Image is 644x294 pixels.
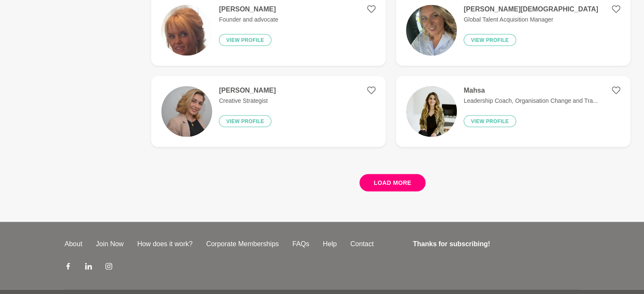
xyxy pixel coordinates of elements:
[58,239,89,249] a: About
[464,15,598,24] p: Global Talent Acquisition Manager
[464,115,516,127] button: View profile
[464,5,598,13] h4: [PERSON_NAME][DEMOGRAPHIC_DATA]
[219,115,271,127] button: View profile
[406,5,457,55] img: 7c9c67ee75fafd79ccb1403527cc5b3bb7fe531a-2316x3088.jpg
[396,76,630,147] a: MahsaLeadership Coach, Organisation Change and Tra...View profile
[151,76,386,147] a: [PERSON_NAME]Creative StrategistView profile
[219,86,276,94] h4: [PERSON_NAME]
[406,86,457,137] img: f25c4dbcbf762ae20e3ecb4e8bc2b18129f9e315-1109x1667.jpg
[105,262,112,272] a: Instagram
[219,96,276,105] p: Creative Strategist
[464,96,598,105] p: Leadership Coach, Organisation Change and Tra...
[161,86,212,137] img: 90f91889d58dbf0f15c0de29dd3d2b6802e5f768-900x900.png
[359,174,426,191] button: Load more
[85,262,92,272] a: LinkedIn
[219,15,278,24] p: Founder and advocate
[464,86,598,94] h4: Mahsa
[316,239,343,249] a: Help
[199,239,286,249] a: Corporate Memberships
[161,5,212,55] img: 11efa73726d150086d39d59a83bc723f66f1fc14-1170x2532.png
[219,34,271,46] button: View profile
[65,262,72,272] a: Facebook
[285,239,316,249] a: FAQs
[343,239,380,249] a: Contact
[219,5,278,13] h4: [PERSON_NAME]
[413,239,574,249] h4: Thanks for subscribing!
[130,239,199,249] a: How does it work?
[464,34,516,46] button: View profile
[89,239,130,249] a: Join Now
